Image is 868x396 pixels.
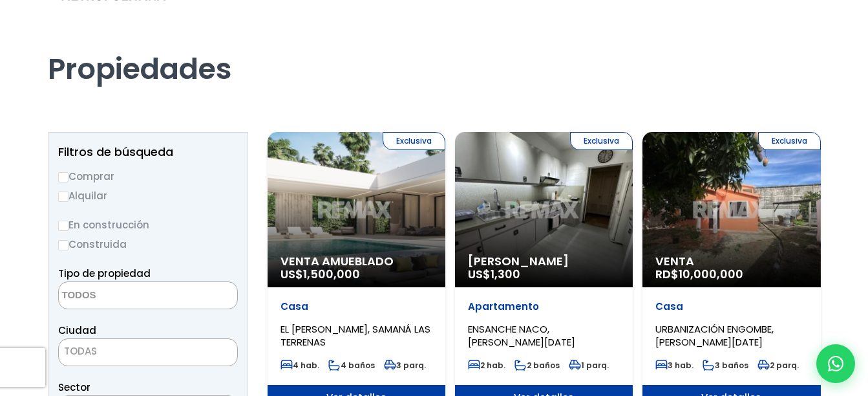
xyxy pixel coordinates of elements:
input: Construida [58,240,69,250]
h2: Filtros de búsqueda [58,146,238,159]
span: [PERSON_NAME] [468,255,620,268]
span: 2 parq. [757,360,799,371]
span: ENSANCHE NACO, [PERSON_NAME][DATE] [468,322,575,349]
textarea: Search [59,282,184,310]
input: Comprar [58,172,69,182]
input: En construcción [58,221,69,231]
p: Casa [281,300,432,313]
span: 1,300 [491,266,520,282]
span: Exclusiva [570,132,633,150]
span: 3 baños [703,360,748,371]
span: 10,000,000 [679,266,743,282]
span: Tipo de propiedad [58,267,151,280]
span: Ciudad [58,324,96,337]
span: 3 hab. [655,360,693,371]
span: TODAS [59,342,237,360]
span: TODAS [64,344,97,358]
p: Casa [655,300,807,313]
span: 4 baños [328,360,375,371]
span: US$ [281,266,360,282]
h1: Propiedades [48,16,821,87]
span: US$ [468,266,520,282]
span: Venta [655,255,807,268]
label: Alquilar [58,188,238,204]
span: 2 baños [514,360,560,371]
span: URBANIZACIÓN ENGOMBE, [PERSON_NAME][DATE] [655,322,774,349]
span: 4 hab. [281,360,319,371]
label: Comprar [58,168,238,184]
label: Construida [58,236,238,252]
p: Apartamento [468,300,620,313]
span: 1,500,000 [303,266,360,282]
span: 2 hab. [468,360,505,371]
span: Sector [58,380,90,394]
span: TODAS [58,338,238,366]
span: Venta Amueblado [281,255,432,268]
span: 3 parq. [384,360,426,371]
label: En construcción [58,217,238,233]
input: Alquilar [58,192,69,202]
span: Exclusiva [383,132,445,150]
span: Exclusiva [758,132,821,150]
span: 1 parq. [569,360,609,371]
span: RD$ [655,266,743,282]
span: EL [PERSON_NAME], SAMANÁ LAS TERRENAS [281,322,430,349]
